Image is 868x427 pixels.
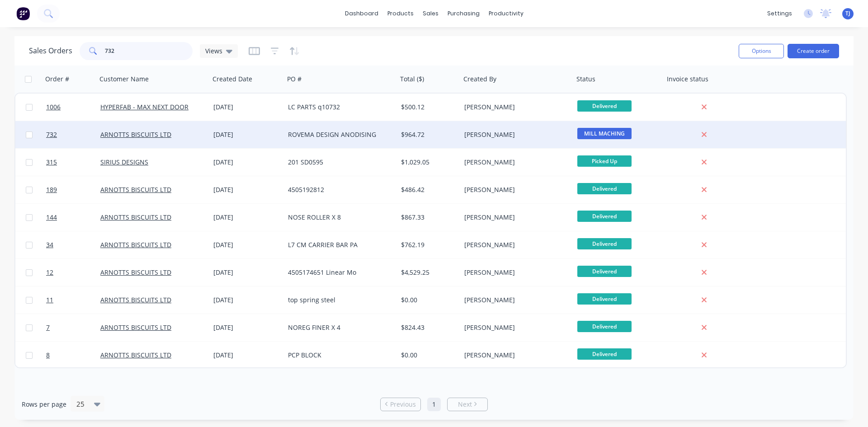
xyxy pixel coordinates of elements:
[845,9,850,18] span: TJ
[464,103,565,112] div: [PERSON_NAME]
[577,211,632,222] span: Delivered
[45,75,69,84] div: Order #
[100,158,148,166] a: SIRIUS DESIGNS
[100,185,171,194] a: ARNOTTS BISCUITS LTD
[577,348,632,360] span: Delivered
[418,7,443,20] div: sales
[340,7,383,20] a: dashboard
[288,130,388,139] div: ROVEMA DESIGN ANODISING
[99,75,149,84] div: Customer Name
[377,398,491,411] ul: Pagination
[288,158,388,167] div: 201 SD0595
[212,75,252,84] div: Created Date
[577,128,632,139] span: MILL MACHING
[458,400,472,409] span: Next
[46,121,100,148] a: 732
[464,240,565,249] div: [PERSON_NAME]
[464,351,565,360] div: [PERSON_NAME]
[763,7,797,20] div: settings
[288,185,388,194] div: 4505192812
[287,75,302,84] div: PO #
[213,351,281,360] div: [DATE]
[577,238,632,249] span: Delivered
[577,100,632,112] span: Delivered
[29,47,72,55] h1: Sales Orders
[205,46,222,56] span: Views
[401,323,454,332] div: $824.43
[577,266,632,277] span: Delivered
[100,240,171,249] a: ARNOTTS BISCUITS LTD
[464,296,565,305] div: [PERSON_NAME]
[288,323,388,332] div: NOREG FINER X 4
[288,351,388,360] div: PCP BLOCK
[464,268,565,277] div: [PERSON_NAME]
[288,268,388,277] div: 4505174651 Linear Mo
[288,213,388,222] div: NOSE ROLLER X 8
[667,75,708,84] div: Invoice status
[576,75,595,84] div: Status
[46,204,100,231] a: 144
[288,240,388,249] div: L7 CM CARRIER BAR PA
[213,240,281,249] div: [DATE]
[448,400,487,409] a: Next page
[463,75,496,84] div: Created By
[577,321,632,332] span: Delivered
[213,130,281,139] div: [DATE]
[213,103,281,112] div: [DATE]
[401,185,454,194] div: $486.42
[443,7,484,20] div: purchasing
[213,185,281,194] div: [DATE]
[427,398,441,411] a: Page 1 is your current page
[288,296,388,305] div: top spring steel
[213,213,281,222] div: [DATE]
[100,130,171,139] a: ARNOTTS BISCUITS LTD
[46,158,57,167] span: 315
[464,213,565,222] div: [PERSON_NAME]
[46,176,100,203] a: 189
[46,296,53,305] span: 11
[100,351,171,359] a: ARNOTTS BISCUITS LTD
[100,103,189,111] a: HYPERFAB - MAX NEXT DOOR
[46,130,57,139] span: 732
[400,75,424,84] div: Total ($)
[46,94,100,121] a: 1006
[100,213,171,221] a: ARNOTTS BISCUITS LTD
[577,183,632,194] span: Delivered
[401,103,454,112] div: $500.12
[105,42,193,60] input: Search...
[401,351,454,360] div: $0.00
[401,158,454,167] div: $1,029.05
[46,213,57,222] span: 144
[213,296,281,305] div: [DATE]
[100,268,171,277] a: ARNOTTS BISCUITS LTD
[577,155,632,167] span: Picked Up
[46,268,53,277] span: 12
[464,185,565,194] div: [PERSON_NAME]
[213,158,281,167] div: [DATE]
[46,240,53,249] span: 34
[100,323,171,332] a: ARNOTTS BISCUITS LTD
[401,268,454,277] div: $4,529.25
[46,231,100,258] a: 34
[484,7,528,20] div: productivity
[577,293,632,305] span: Delivered
[464,323,565,332] div: [PERSON_NAME]
[383,7,418,20] div: products
[213,323,281,332] div: [DATE]
[788,44,839,58] button: Create order
[46,342,100,369] a: 8
[46,103,61,112] span: 1006
[22,400,66,409] span: Rows per page
[381,400,420,409] a: Previous page
[464,130,565,139] div: [PERSON_NAME]
[46,351,50,360] span: 8
[401,130,454,139] div: $964.72
[213,268,281,277] div: [DATE]
[739,44,784,58] button: Options
[100,296,171,304] a: ARNOTTS BISCUITS LTD
[401,296,454,305] div: $0.00
[288,103,388,112] div: LC PARTS q10732
[46,323,50,332] span: 7
[464,158,565,167] div: [PERSON_NAME]
[390,400,416,409] span: Previous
